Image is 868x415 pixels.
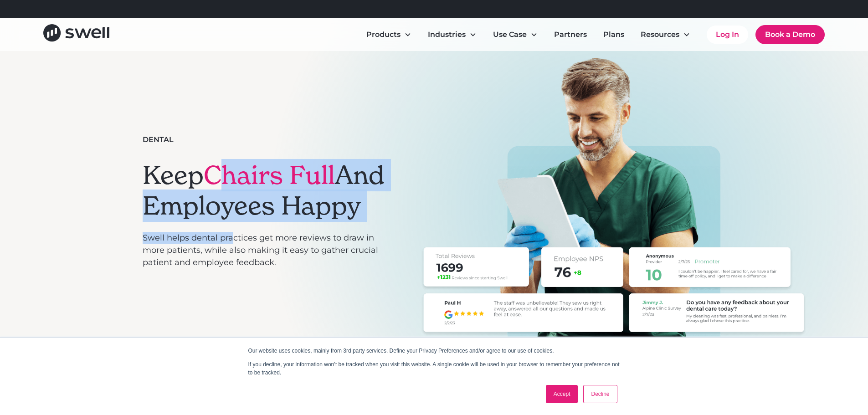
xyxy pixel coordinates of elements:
[248,360,620,377] p: If you decline, your information won’t be tracked when you visit this website. A single cookie wi...
[547,26,594,44] a: Partners
[143,134,174,145] div: Dental
[43,24,109,45] a: home
[493,29,527,40] div: Use Case
[707,26,748,44] a: Log In
[419,56,808,361] img: A smiling dentist in green scrubs, looking at an iPad that shows some of the reviews that have be...
[633,26,698,44] div: Resources
[204,159,335,191] span: Chairs Full
[546,385,578,403] a: Accept
[366,29,401,40] div: Products
[359,26,419,44] div: Products
[596,26,632,44] a: Plans
[143,232,388,269] p: Swell helps dental practices get more reviews to draw in more patients, while also making it easy...
[248,347,620,355] p: Our website uses cookies, mainly from 3rd party services. Define your Privacy Preferences and/or ...
[421,26,484,44] div: Industries
[755,25,825,44] a: Book a Demo
[428,29,466,40] div: Industries
[486,26,545,44] div: Use Case
[641,29,679,40] div: Resources
[583,385,617,403] a: Decline
[143,160,388,221] h1: Keep And Employees Happy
